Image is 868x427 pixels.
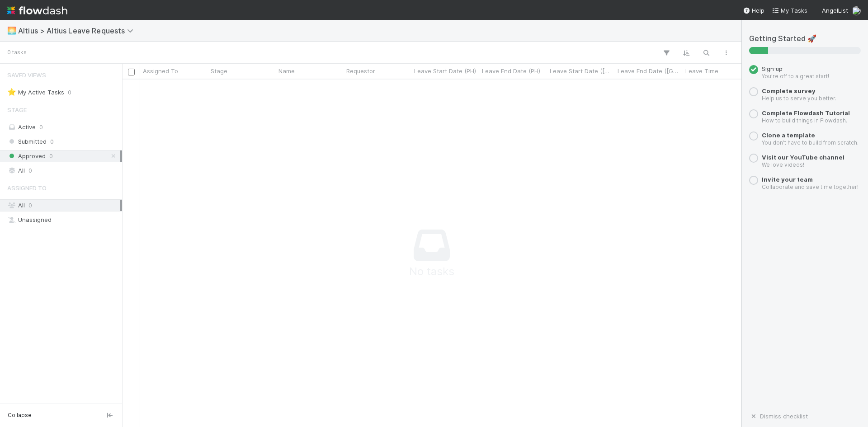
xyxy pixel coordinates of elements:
span: Approved [7,150,46,162]
a: Invite your team [762,176,813,183]
a: Complete survey [762,87,816,94]
span: Sign up [762,65,783,72]
a: Clone a template [762,131,815,139]
span: Submitted [7,136,47,147]
div: My Active Tasks [7,87,64,98]
small: We love videos! [762,161,804,168]
a: Dismiss checklist [749,413,808,420]
span: Stage [211,66,227,75]
span: Leave End Date (PH) [482,66,540,75]
small: You don’t have to build from scratch. [762,139,859,146]
a: Visit our YouTube channel [762,154,844,161]
small: You’re off to a great start! [762,73,829,80]
span: Name [278,66,295,75]
div: All [7,165,120,176]
small: Collaborate and save time together! [762,183,859,190]
span: Leave Start Date (PH) [414,66,476,75]
span: Leave Start Date ([GEOGRAPHIC_DATA]) [550,66,613,75]
small: How to build things in Flowdash. [762,117,847,124]
small: Help us to serve you better. [762,95,836,102]
span: 0 [39,123,43,131]
span: 0 [28,202,32,209]
span: 0 [68,87,71,98]
h5: Getting Started 🚀 [749,34,861,43]
span: My Tasks [772,7,807,14]
span: Altius > Altius Leave Requests [18,26,138,35]
div: Active [7,122,120,133]
span: AngelList [822,7,848,14]
span: Saved Views [7,66,46,84]
div: All [7,200,120,211]
span: Collapse [8,411,32,419]
span: Assigned To [143,66,178,75]
input: Toggle All Rows Selected [128,69,135,75]
img: logo-inverted-e16ddd16eac7371096b0.svg [7,3,67,18]
a: Complete Flowdash Tutorial [762,109,850,117]
span: ⭐ [7,88,16,96]
span: 0 [50,136,54,147]
span: Requestor [346,66,375,75]
div: Unassigned [7,214,120,225]
span: 🌅 [7,27,16,34]
div: Help [743,6,764,15]
span: Stage [7,101,27,119]
span: Leave End Date ([GEOGRAPHIC_DATA]) [618,66,680,75]
small: 0 tasks [7,48,27,56]
a: My Tasks [772,6,807,15]
span: 0 [49,150,53,162]
img: avatar_0c8687a4-28be-40e9-aba5-f69283dcd0e7.png [852,6,861,15]
span: 0 [28,165,32,176]
span: Assigned To [7,179,47,197]
span: Leave Time [685,66,718,75]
